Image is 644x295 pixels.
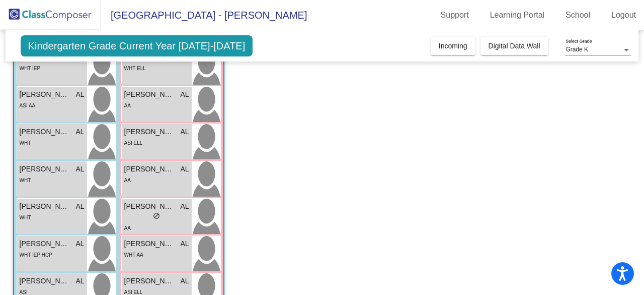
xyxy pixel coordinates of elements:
span: AL [75,201,84,212]
span: AL [180,276,189,286]
span: [GEOGRAPHIC_DATA] - [PERSON_NAME] [101,7,307,23]
span: ASI ELL [124,289,143,295]
span: [PERSON_NAME] [124,276,175,286]
span: WHT [20,215,31,220]
span: [PERSON_NAME] [124,127,175,137]
span: AL [75,164,84,174]
span: ASI AA [20,103,36,108]
span: WHT ELL [124,66,146,71]
span: AL [180,127,189,137]
span: [PERSON_NAME] [20,276,70,286]
span: AA [124,178,131,183]
span: WHT [20,178,31,183]
span: [PERSON_NAME] [20,164,70,174]
span: WHT [20,140,31,146]
span: AA [124,103,131,108]
span: AL [180,164,189,174]
span: [PERSON_NAME] [124,89,175,100]
span: Incoming [439,42,467,50]
span: WHT AA [124,252,143,258]
a: Support [433,7,477,23]
a: Learning Portal [482,7,553,23]
span: [PERSON_NAME] [20,239,70,249]
span: Digital Data Wall [489,42,540,50]
a: Logout [603,7,644,23]
span: Kindergarten Grade Current Year [DATE]-[DATE] [21,35,253,56]
button: Digital Data Wall [480,37,548,55]
span: [PERSON_NAME] [20,201,70,212]
span: [PERSON_NAME] [124,201,175,212]
span: AL [180,201,189,212]
span: AL [75,239,84,249]
span: AL [75,127,84,137]
span: ASI ELL [124,140,143,146]
span: WHT IEP [20,66,40,71]
span: AL [180,239,189,249]
span: AA [124,225,131,231]
a: School [557,7,598,23]
span: AL [180,89,189,100]
span: [PERSON_NAME] [20,89,70,100]
span: [PERSON_NAME] [124,239,175,249]
span: do_not_disturb_alt [153,212,160,219]
span: AL [75,89,84,100]
span: WHT IEP HCP [20,252,52,258]
span: AL [75,276,84,286]
button: Incoming [431,37,475,55]
span: ASI [20,289,28,295]
span: [PERSON_NAME] [20,127,70,137]
span: Grade K [566,46,588,53]
span: [PERSON_NAME] [124,164,175,174]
